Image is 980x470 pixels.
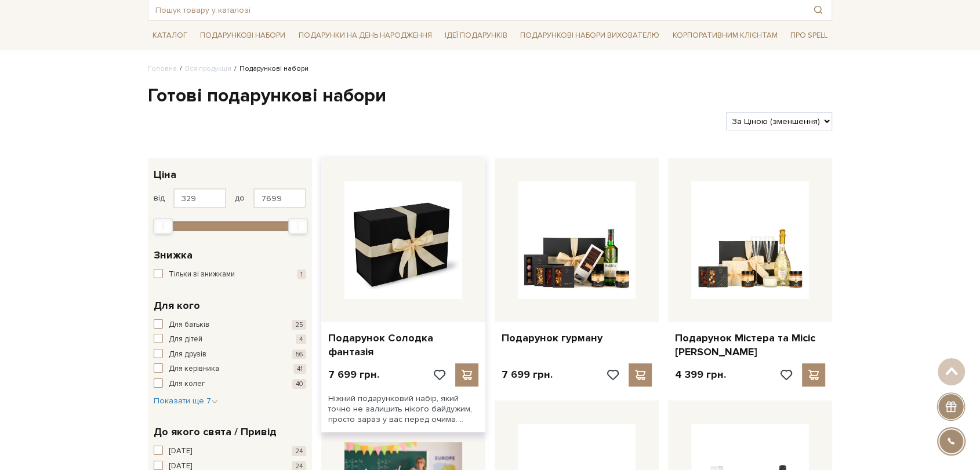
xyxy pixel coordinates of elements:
h1: Готові подарункові набори [148,84,832,108]
div: Ніжний подарунковий набір, який точно не залишить нікого байдужим, просто зараз у вас перед очима... [321,387,485,432]
input: Ціна [173,188,226,208]
span: 4 [296,334,306,344]
span: 40 [292,379,306,389]
a: Подарунок Містера та Місіс [PERSON_NAME] [675,331,825,359]
span: 41 [293,364,306,374]
a: Ідеї подарунків [440,27,512,45]
p: 7 699 грн. [328,368,379,381]
span: 56 [292,349,306,359]
input: Ціна [253,188,306,208]
a: Подарунок Солодка фантазія [328,331,478,359]
p: 7 699 грн. [502,368,553,381]
span: Для батьків [169,319,209,331]
a: Подарунок гурману [502,331,652,345]
span: 25 [292,320,306,330]
span: Ціна [154,167,176,183]
a: Головна [148,64,177,73]
span: Для керівника [169,363,219,375]
button: Для друзів 56 [154,349,306,360]
a: Про Spell [786,27,832,45]
button: Тільки зі знижками 1 [154,269,306,280]
button: Для колег 40 [154,378,306,390]
a: Подарункові набори [195,27,290,45]
span: [DATE] [169,446,192,457]
li: Подарункові набори [231,64,308,74]
a: Вся продукція [185,64,231,73]
span: до [235,193,245,203]
img: Подарунок Солодка фантазія [344,181,462,299]
span: Тільки зі знижками [169,269,235,280]
button: Для дітей 4 [154,334,306,345]
span: Для колег [169,378,205,390]
a: Каталог [148,27,192,45]
span: від [154,193,165,203]
p: 4 399 грн. [675,368,726,381]
button: Для керівника 41 [154,363,306,375]
a: Подарунки на День народження [294,27,437,45]
button: Показати ще 7 [154,395,218,407]
button: [DATE] 24 [154,446,306,457]
div: Max [288,218,308,234]
span: Для друзів [169,349,206,360]
span: До якого свята / Привід [154,424,277,440]
span: Показати ще 7 [154,396,218,406]
div: Min [153,218,173,234]
span: Знижка [154,247,193,263]
span: 24 [292,446,306,456]
span: 1 [297,269,306,279]
a: Корпоративним клієнтам [668,25,782,45]
span: Для кого [154,298,200,314]
a: Подарункові набори вихователю [516,25,664,45]
span: Для дітей [169,334,202,345]
button: Для батьків 25 [154,319,306,331]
